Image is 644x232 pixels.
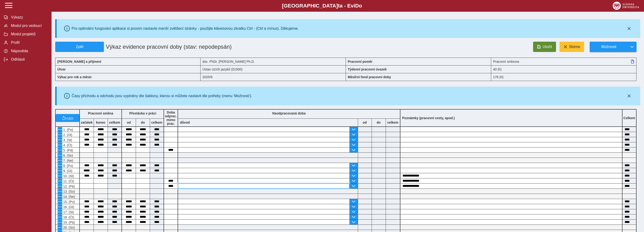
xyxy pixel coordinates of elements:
b: do [372,121,386,124]
h1: Výkaz evidence pracovní doby (stav: nepodepsán) [104,42,299,52]
span: 2. (Út) [62,133,72,137]
span: Uložit [543,45,552,49]
button: Menu [58,204,62,209]
span: Nápověda [10,49,48,53]
span: 5. (Pá) [62,148,73,152]
b: Měsíční fond pracovní doby [348,75,391,79]
button: Menu [58,215,62,219]
b: Pracovní poměr [348,60,373,63]
div: doc. PhDr. [PERSON_NAME] Ph.D. [201,58,346,65]
button: Menu [58,189,62,194]
span: Profil [10,41,48,45]
button: Menu [58,137,62,142]
button: Menu [58,163,62,168]
button: Menu [58,220,62,225]
span: 10. (St) [62,174,74,178]
div: 2025/9 [201,73,346,81]
span: 16. (Út) [62,205,74,209]
button: Zpět [55,42,104,52]
b: Celkem [623,116,635,120]
button: Menu [58,158,62,163]
div: 176 (h) [491,73,637,81]
span: Storno [569,45,580,49]
b: Útvar [57,67,66,71]
button: Menu [58,194,62,199]
span: t [338,3,340,9]
span: Odhlásit [10,57,48,62]
b: Týdenní pracovní úvazek [348,67,387,71]
div: Časy příchodu a odchodu jsou vyplněny dle šablony, kterou si můžete nastavit dle potřeby (menu 'M... [72,94,252,98]
span: 14. (Ne) [62,195,75,199]
button: Menu [58,127,62,132]
span: 13. (So) [62,190,75,193]
button: Menu [58,143,62,147]
img: logo_web_su.png [613,2,639,10]
b: Pracovní směna [88,111,113,115]
div: Pracovní smlouva [491,58,637,65]
button: Menu [58,148,62,152]
button: Menu [58,153,62,158]
span: 6. (So) [62,154,73,157]
span: 15. (Po) [62,200,75,204]
span: Možnosti [594,45,624,49]
b: Doba odprac. mimo prac. [165,110,177,125]
button: Storno [560,42,584,52]
b: do [136,121,150,124]
b: [GEOGRAPHIC_DATA] a - Evi [14,3,630,9]
button: Menu [58,173,62,178]
span: 4. (Čt) [62,143,72,147]
span: o [359,3,362,9]
span: 19. (Pá) [62,221,75,224]
b: celkem [150,121,164,124]
span: 17. (St) [62,210,74,214]
button: Uložit [533,42,556,52]
span: Modul projektů [10,32,48,36]
b: celkem [108,121,121,124]
span: 12. (Pá) [62,184,75,188]
button: Menu [58,225,62,230]
button: Menu [58,179,62,183]
span: Modul pro vedoucí [10,24,48,28]
span: D [355,3,359,9]
b: od [358,121,372,124]
button: Menu [58,210,62,214]
span: 8. (Po) [62,164,73,168]
button: Možnosti [590,42,628,52]
button: Menu [58,199,62,204]
span: 7. (Ne) [62,159,73,162]
b: [PERSON_NAME] a příjmení [57,60,101,63]
span: 20. (So) [62,226,75,229]
b: Přestávka v práci [129,111,156,115]
span: Výkazy [10,15,48,19]
span: 18. (Čt) [62,215,74,219]
span: 1. (Po) [62,128,73,132]
b: Výkaz pro rok a měsíc [57,75,92,79]
button: Menu [58,132,62,137]
b: konec [94,121,108,124]
span: 9. (Út) [62,169,72,173]
b: celkem [386,121,400,124]
button: vrátit [56,114,79,122]
button: Menu [58,184,62,188]
div: Pro optimální fungování aplikace si prosím nastavte menší zvětšení stránky - použijte klávesovou ... [72,26,299,31]
b: Neodpracovaná doba [272,111,306,115]
span: Zpět [57,45,102,49]
b: od [122,121,136,124]
div: Ústav cizích jazyků (01500) [201,65,346,73]
span: vrátit [66,116,73,120]
span: 11. (Čt) [62,179,74,183]
b: Poznámky (pracovní cesty, apod.) [400,116,457,120]
div: 40 (h) [491,65,637,73]
b: důvod [180,121,190,124]
button: Menu [58,168,62,173]
b: začátek [80,121,94,124]
span: 3. (St) [62,138,72,142]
